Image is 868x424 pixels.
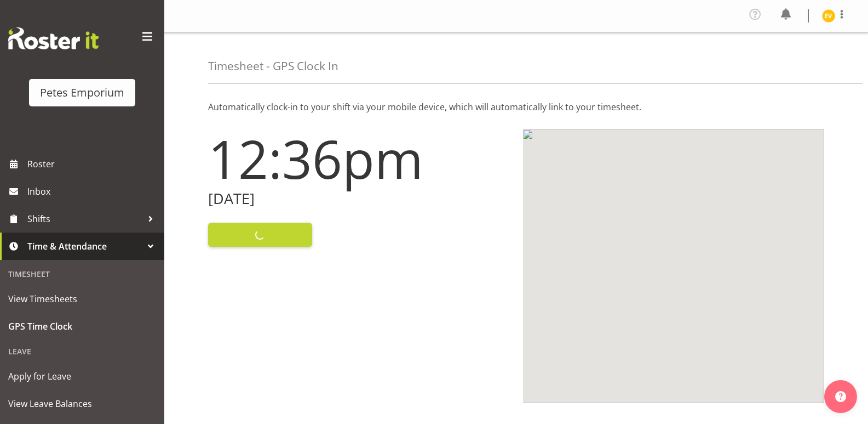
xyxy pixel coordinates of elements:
[208,129,510,188] h1: 12:36pm
[835,391,846,402] img: help-xxl-2.png
[822,9,835,22] img: eva-vailini10223.jpg
[8,395,156,412] span: View Leave Balances
[3,340,162,363] div: Leave
[8,27,99,49] img: Rosterit website logo
[3,263,162,285] div: Timesheet
[3,363,162,390] a: Apply for Leave
[27,156,159,172] span: Roster
[8,291,156,307] span: View Timesheets
[40,84,124,101] div: Petes Emporium
[27,238,142,255] span: Time & Attendance
[27,211,142,227] span: Shifts
[3,313,162,340] a: GPS Time Clock
[8,368,156,385] span: Apply for Leave
[208,100,824,114] p: Automatically clock-in to your shift via your mobile device, which will automatically link to you...
[3,285,162,313] a: View Timesheets
[208,60,338,72] h4: Timesheet - GPS Clock In
[27,183,159,200] span: Inbox
[8,318,156,335] span: GPS Time Clock
[208,190,510,207] h2: [DATE]
[3,390,162,417] a: View Leave Balances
